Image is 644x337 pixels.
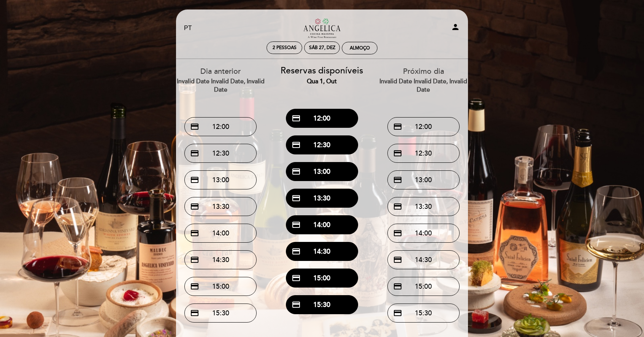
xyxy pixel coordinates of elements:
[184,117,257,136] button: credit_card 12:00
[387,224,460,243] button: credit_card 14:00
[190,308,199,318] span: credit_card
[387,117,460,136] button: credit_card 12:00
[286,295,358,314] button: credit_card 15:30
[387,144,460,163] button: credit_card 12:30
[274,18,370,39] a: Restaurante [PERSON_NAME] Maestra
[277,77,367,86] div: Qua 1, out
[292,300,301,309] span: credit_card
[190,255,199,264] span: credit_card
[292,140,301,149] span: credit_card
[393,308,402,318] span: credit_card
[286,109,358,128] button: credit_card 12:00
[292,220,301,229] span: credit_card
[393,229,402,238] span: credit_card
[286,269,358,288] button: credit_card 15:00
[292,273,301,283] span: credit_card
[184,170,257,189] button: credit_card 13:00
[292,247,301,256] span: credit_card
[350,45,370,51] div: Almoço
[393,122,402,131] span: credit_card
[393,282,402,291] span: credit_card
[190,202,199,211] span: credit_card
[184,144,257,163] button: credit_card 12:30
[277,65,367,86] div: Reservas disponíveis
[190,149,199,158] span: credit_card
[387,277,460,296] button: credit_card 15:00
[190,229,199,238] span: credit_card
[190,282,199,291] span: credit_card
[378,66,468,94] div: Próximo dia
[184,277,257,296] button: credit_card 15:00
[184,197,257,216] button: credit_card 13:30
[387,197,460,216] button: credit_card 13:30
[393,149,402,158] span: credit_card
[190,175,199,184] span: credit_card
[190,122,199,131] span: credit_card
[292,194,301,203] span: credit_card
[387,304,460,323] button: credit_card 15:30
[184,304,257,323] button: credit_card 15:30
[286,189,358,208] button: credit_card 13:30
[387,250,460,269] button: credit_card 14:30
[286,162,358,181] button: credit_card 13:00
[292,167,301,176] span: credit_card
[387,170,460,189] button: credit_card 13:00
[393,255,402,264] span: credit_card
[292,114,301,123] span: credit_card
[184,250,257,269] button: credit_card 14:30
[286,135,358,154] button: credit_card 12:30
[286,242,358,261] button: credit_card 14:30
[176,66,266,94] div: Dia anterior
[286,215,358,234] button: credit_card 14:00
[176,77,266,95] div: Invalid date Invalid date, Invalid date
[393,175,402,184] span: credit_card
[451,22,460,34] button: person
[309,45,335,51] div: Sáb 27, dez
[393,202,402,211] span: credit_card
[273,45,297,51] span: 2 pessoas
[451,22,460,32] i: person
[378,77,468,95] div: Invalid date Invalid date, Invalid date
[184,224,257,243] button: credit_card 14:00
